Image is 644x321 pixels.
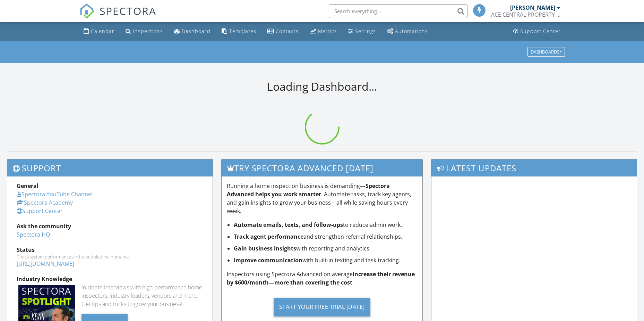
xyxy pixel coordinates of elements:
a: Settings [345,25,379,38]
a: Support Center [17,207,63,215]
div: Inspections [133,28,163,34]
div: [PERSON_NAME] [510,4,555,11]
a: Inspections [123,25,166,38]
p: Running a home inspection business is demanding— . Automate tasks, track key agents, and gain ins... [227,182,418,215]
div: In-depth interviews with high-performance home inspectors, industry leaders, vendors and more. Ge... [81,283,203,308]
div: Metrics [318,28,337,34]
li: with built-in texting and task tracking. [234,256,418,264]
li: and strengthen referral relationships. [234,232,418,241]
div: Automations [395,28,428,34]
a: Metrics [307,25,340,38]
div: Industry Knowledge [17,275,203,283]
strong: Improve communication [234,256,302,264]
strong: Track agent performance [234,233,303,240]
a: Templates [219,25,259,38]
strong: Automate emails, texts, and follow-ups [234,221,343,229]
h3: Try spectora advanced [DATE] [222,159,423,176]
div: Calendar [91,28,114,34]
h3: Latest Updates [431,159,637,176]
div: Dashboard [182,28,211,34]
strong: increase their revenue by $600/month—more than covering the cost [227,270,415,286]
input: Search everything... [329,4,467,18]
strong: General [17,182,38,190]
li: with reporting and analytics. [234,244,418,253]
strong: Spectora Advanced helps you work smarter [227,182,390,198]
a: Spectora HQ [17,231,50,238]
h3: Support [7,159,213,176]
a: Contacts [265,25,301,38]
div: Ask the community [17,222,203,230]
div: Support Center [520,28,561,34]
p: Inspectors using Spectora Advanced on average . [227,270,418,287]
img: The Best Home Inspection Software - Spectora [79,3,95,19]
span: SPECTORA [100,3,156,18]
div: Status [17,246,203,254]
strong: Gain business insights [234,245,296,252]
a: Dashboard [171,25,213,38]
div: Contacts [276,28,299,34]
div: Templates [229,28,256,34]
div: Dashboards [531,49,562,54]
a: [URL][DOMAIN_NAME] [17,260,74,267]
a: Support Center [510,25,564,38]
li: to reduce admin work. [234,221,418,229]
div: Start Your Free Trial [DATE] [274,298,370,316]
div: Settings [355,28,376,34]
a: Calendar [81,25,117,38]
button: Dashboards [527,47,565,57]
a: Spectora Academy [17,199,73,206]
a: Automations (Basic) [384,25,431,38]
a: SPECTORA [79,9,156,24]
div: Check system performance and scheduled maintenance. [17,254,203,260]
a: Spectora YouTube Channel [17,190,93,198]
div: ACE CENTRAL PROPERTY INSPECTION LLC [491,11,560,18]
